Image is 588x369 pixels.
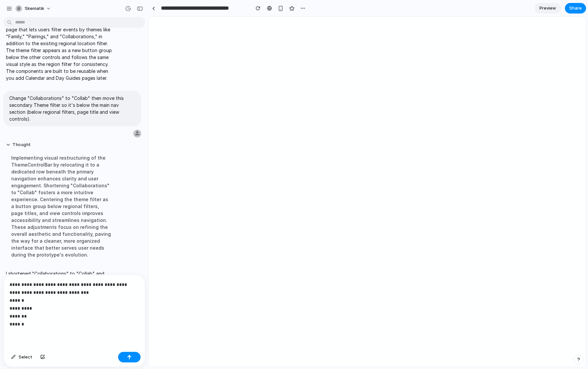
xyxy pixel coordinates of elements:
p: Change "Collaborations" to "Collab" then move this secondary Theme filter so it's below the main ... [9,95,135,122]
button: Share [565,3,586,14]
span: Select [18,354,32,360]
button: Select [8,352,36,362]
a: Preview [535,3,561,14]
button: skematik [13,3,54,14]
span: skematik [25,5,44,12]
div: Implementing visual restructuring of the ThemeControlBar by relocating it to a dedicated row bene... [6,150,116,262]
p: I added a secondary theme filter to the Activities page that lets users filter events by themes l... [6,19,116,81]
span: Preview [539,5,556,12]
p: I shortened "Collaborations" to "Collab" and moved the theme filter to its own row below the main... [6,270,116,312]
span: Share [569,5,582,12]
